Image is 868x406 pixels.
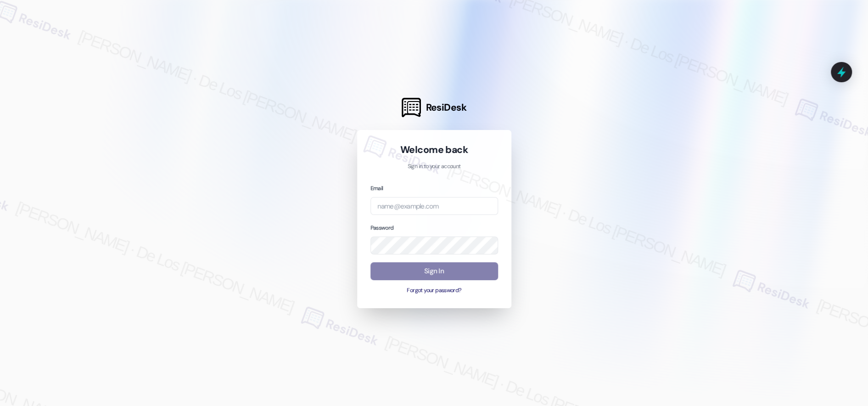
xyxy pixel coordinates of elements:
label: Password [370,224,394,231]
input: name@example.com [370,197,498,215]
img: ResiDesk Logo [402,98,421,117]
button: Forgot your password? [370,287,498,295]
h1: Welcome back [370,143,498,156]
p: Sign in to your account [370,163,498,171]
span: ResiDesk [426,101,466,114]
label: Email [370,185,383,192]
button: Sign In [370,262,498,280]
